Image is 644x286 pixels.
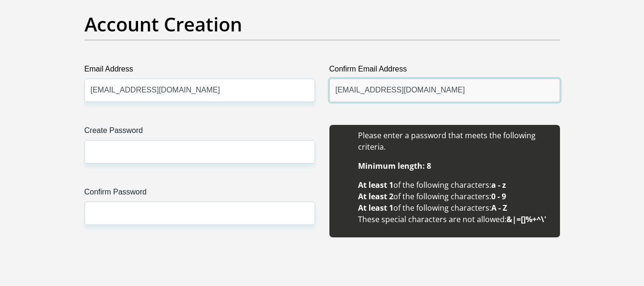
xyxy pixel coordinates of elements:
li: of the following characters: [358,191,550,202]
label: Create Password [84,125,315,140]
label: Email Address [84,63,315,79]
b: At least 1 [358,203,393,213]
b: At least 1 [358,180,393,190]
li: These special characters are not allowed: [358,214,550,225]
label: Confirm Password [84,186,315,202]
b: 0 - 9 [491,191,506,202]
input: Email Address [84,79,315,102]
b: At least 2 [358,191,393,202]
input: Create Password [84,140,315,163]
b: a - z [491,180,506,190]
li: of the following characters: [358,202,550,214]
li: Please enter a password that meets the following criteria. [358,130,550,153]
label: Confirm Email Address [329,63,560,79]
input: Confirm Email Address [329,79,560,102]
b: A - Z [491,203,507,213]
b: Minimum length: 8 [358,161,431,171]
h2: Account Creation [84,13,560,36]
input: Confirm Password [84,202,315,225]
li: of the following characters: [358,179,550,191]
b: &|=[]%+^\' [507,214,546,225]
